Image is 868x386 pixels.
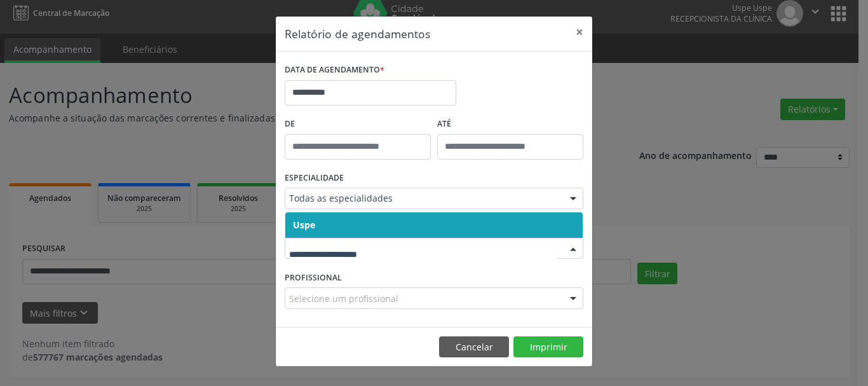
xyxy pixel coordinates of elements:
label: De [285,114,431,134]
label: DATA DE AGENDAMENTO [285,60,384,80]
span: Uspe [293,219,315,231]
button: Imprimir [513,336,583,358]
button: Close [567,17,592,48]
h5: Relatório de agendamentos [285,25,430,42]
label: PROFISSIONAL [285,268,342,287]
span: Todas as especialidades [289,192,557,205]
label: ESPECIALIDADE [285,169,344,188]
span: Selecione um profissional [289,292,398,305]
button: Cancelar [439,336,509,358]
label: ATÉ [437,114,583,134]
